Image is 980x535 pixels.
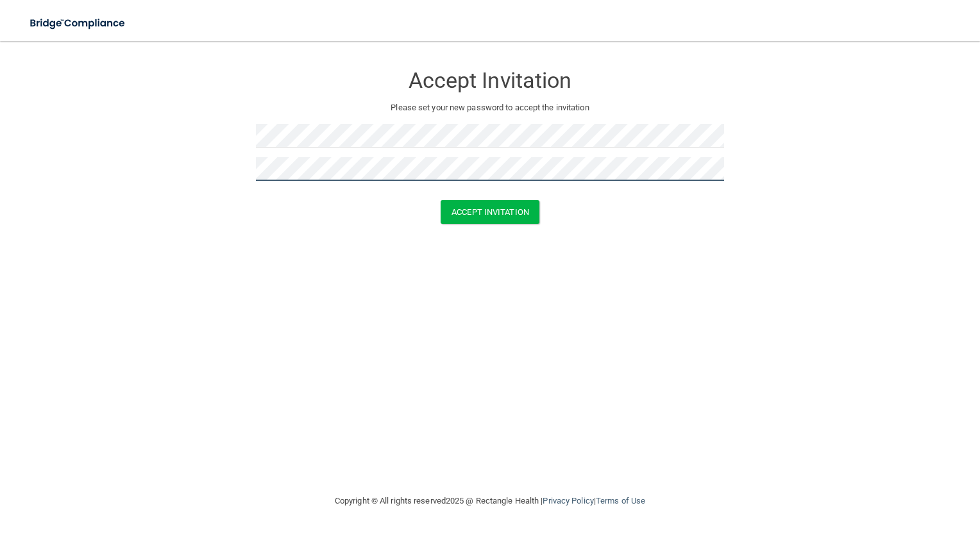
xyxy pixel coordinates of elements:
button: Accept Invitation [441,200,539,224]
h3: Accept Invitation [256,69,724,92]
div: Copyright © All rights reserved 2025 @ Rectangle Health | | [256,480,724,522]
a: Privacy Policy [543,496,593,505]
p: Please set your new password to accept the invitation [266,100,714,115]
a: Terms of Use [596,496,645,505]
img: bridge_compliance_login_screen.278c3ca4.svg [19,10,137,37]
